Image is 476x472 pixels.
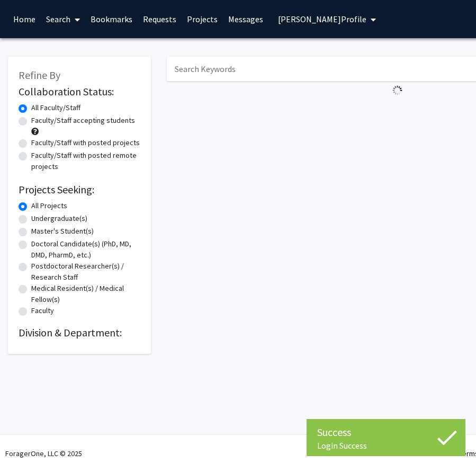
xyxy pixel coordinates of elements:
a: Requests [138,1,182,38]
a: Messages [223,1,268,38]
label: Medical Resident(s) / Medical Fellow(s) [31,283,140,305]
a: Home [8,1,41,38]
label: Faculty [31,305,54,316]
div: ForagerOne, LLC © 2025 [5,435,82,472]
a: Bookmarks [85,1,138,38]
label: Undergraduate(s) [31,213,87,224]
label: Postdoctoral Researcher(s) / Research Staff [31,261,140,283]
label: Faculty/Staff accepting students [31,115,135,126]
a: Search [41,1,85,38]
img: Loading [388,81,407,100]
span: [PERSON_NAME] Profile [278,14,366,24]
h2: Projects Seeking: [19,183,140,196]
h2: Collaboration Status: [19,85,140,98]
label: Master's Student(s) [31,226,94,237]
div: Login Success [317,440,455,451]
label: Doctoral Candidate(s) (PhD, MD, DMD, PharmD, etc.) [31,238,140,261]
label: All Projects [31,200,67,211]
label: Faculty/Staff with posted remote projects [31,150,140,172]
div: Success [317,424,455,440]
a: Projects [182,1,223,38]
h2: Division & Department: [19,326,140,339]
span: Refine By [19,68,60,82]
label: Faculty/Staff with posted projects [31,137,140,148]
label: All Faculty/Staff [31,102,80,113]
